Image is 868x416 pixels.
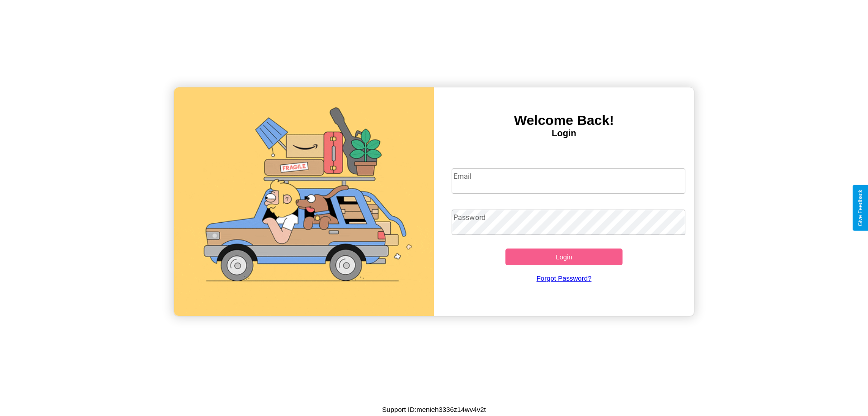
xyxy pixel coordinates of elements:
[382,403,486,416] p: Support ID: menieh3336z14wv4v2t
[857,190,863,226] div: Give Feedback
[434,128,694,139] h4: Login
[447,265,681,291] a: Forgot Password?
[174,87,434,316] img: gif
[505,249,623,265] button: Login
[434,113,694,128] h3: Welcome Back!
